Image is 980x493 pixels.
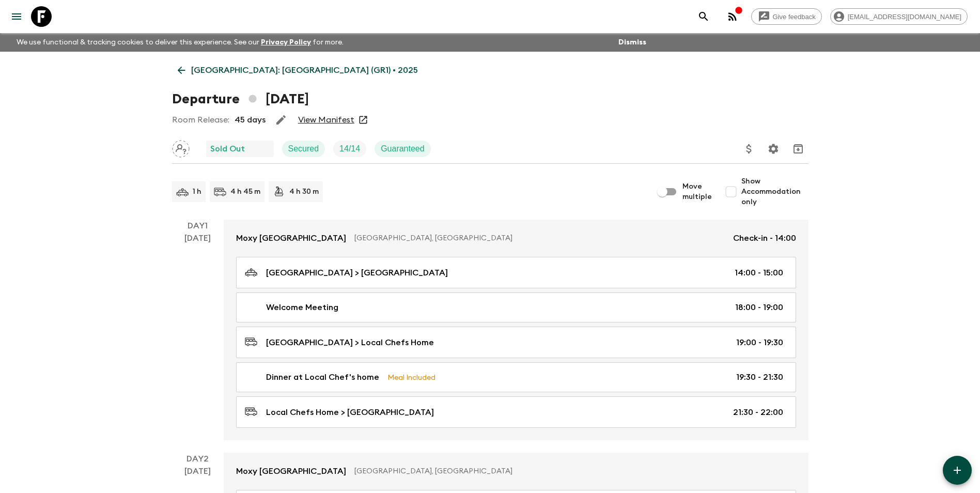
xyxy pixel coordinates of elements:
span: Show Accommodation only [741,176,808,207]
p: Moxy [GEOGRAPHIC_DATA] [236,232,346,244]
p: Dinner at Local Chef's home [266,371,379,383]
div: Trip Fill [333,141,366,157]
span: Move multiple [682,181,712,202]
button: Dismiss [616,35,649,50]
p: 4 h 45 m [230,187,260,197]
p: Guaranteed [381,143,425,155]
p: 14:00 - 15:00 [735,267,783,279]
h1: Departure [DATE] [172,89,309,110]
p: 21:30 - 22:00 [733,406,783,419]
span: [EMAIL_ADDRESS][DOMAIN_NAME] [842,13,967,21]
a: Welcome Meeting18:00 - 19:00 [236,292,796,322]
p: Meal Included [387,372,435,383]
a: Local Chefs Home > [GEOGRAPHIC_DATA]21:30 - 22:00 [236,396,796,428]
p: [GEOGRAPHIC_DATA] > Local Chefs Home [266,336,434,349]
p: [GEOGRAPHIC_DATA] > [GEOGRAPHIC_DATA] [266,267,448,279]
p: 4 h 30 m [289,187,319,197]
a: [GEOGRAPHIC_DATA]: [GEOGRAPHIC_DATA] (GR1) • 2025 [172,60,424,81]
p: Sold Out [210,143,245,155]
a: Give feedback [751,8,822,25]
a: [GEOGRAPHIC_DATA] > [GEOGRAPHIC_DATA]14:00 - 15:00 [236,257,796,288]
button: Archive (Completed, Cancelled or Unsynced Departures only) [788,138,808,159]
a: Moxy [GEOGRAPHIC_DATA][GEOGRAPHIC_DATA], [GEOGRAPHIC_DATA]Check-in - 14:00 [224,220,808,257]
p: Secured [288,143,319,155]
button: menu [6,6,27,27]
p: Moxy [GEOGRAPHIC_DATA] [236,465,346,477]
p: Local Chefs Home > [GEOGRAPHIC_DATA] [266,406,434,419]
a: View Manifest [298,115,354,125]
button: Update Price, Early Bird Discount and Costs [739,138,759,159]
p: Check-in - 14:00 [733,232,796,244]
a: Moxy [GEOGRAPHIC_DATA][GEOGRAPHIC_DATA], [GEOGRAPHIC_DATA] [224,453,808,490]
a: Dinner at Local Chef's homeMeal Included19:30 - 21:30 [236,362,796,392]
p: 1 h [193,187,201,197]
div: [EMAIL_ADDRESS][DOMAIN_NAME] [830,8,968,25]
button: search adventures [693,6,714,27]
p: We use functional & tracking cookies to deliver this experience. See our for more. [12,33,348,52]
p: 19:30 - 21:30 [736,371,783,383]
span: Give feedback [767,13,821,21]
p: [GEOGRAPHIC_DATA]: [GEOGRAPHIC_DATA] (GR1) • 2025 [191,64,418,76]
p: 45 days [235,114,266,126]
p: [GEOGRAPHIC_DATA], [GEOGRAPHIC_DATA] [354,466,788,476]
p: [GEOGRAPHIC_DATA], [GEOGRAPHIC_DATA] [354,233,725,243]
button: Settings [763,138,784,159]
div: [DATE] [184,232,211,440]
p: Welcome Meeting [266,301,338,314]
p: 14 / 14 [339,143,360,155]
div: Secured [282,141,325,157]
span: Assign pack leader [172,143,190,151]
a: Privacy Policy [261,39,311,46]
p: 18:00 - 19:00 [735,301,783,314]
p: Day 1 [172,220,224,232]
p: Room Release: [172,114,229,126]
p: 19:00 - 19:30 [736,336,783,349]
p: Day 2 [172,453,224,465]
a: [GEOGRAPHIC_DATA] > Local Chefs Home19:00 - 19:30 [236,327,796,358]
